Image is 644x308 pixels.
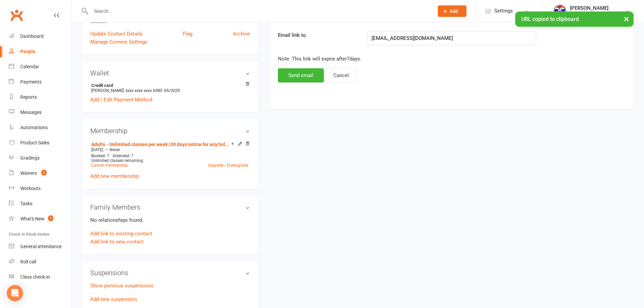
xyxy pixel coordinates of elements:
[515,11,634,27] div: URL copied to clipboard
[570,11,616,17] div: SRG Thai Boxing Gym
[8,7,25,24] a: Clubworx
[20,33,44,39] div: Dashboard
[7,285,23,301] div: Open Intercom Messenger
[233,30,250,38] a: Archive
[20,274,50,280] div: Class check-in
[9,105,71,120] a: Messages
[208,163,248,168] a: Upgrade / Downgrade
[90,204,250,211] h3: Family Members
[20,79,42,85] div: Payments
[48,215,53,221] span: 1
[9,29,71,44] a: Dashboard
[553,4,567,18] img: thumb_image1718682644.png
[20,201,32,206] div: Tasks
[90,127,250,135] h3: Membership
[438,5,467,17] button: Add
[20,49,35,54] div: People
[620,11,633,26] button: ×
[20,125,48,130] div: Automations
[9,90,71,105] a: Reports
[278,68,324,82] button: Send email
[90,296,137,302] a: Add new suspension
[90,69,250,77] h3: Wallet
[9,166,71,181] a: Waivers 1
[90,238,144,246] a: Add link to new contact
[9,254,71,269] a: Roll call
[41,170,47,175] span: 1
[110,147,120,152] span: Never
[9,74,71,90] a: Payments
[91,142,231,147] a: Adults - Unlimited classes per week (30 days notice for any hold or cancellation)
[90,173,139,179] a: Add new membership
[90,269,250,277] h3: Suspensions
[9,181,71,196] a: Workouts
[91,163,128,168] a: Cancel membership
[9,44,71,59] a: People
[90,230,152,238] a: Add link to existing contact
[9,135,71,150] a: Product Sales
[9,59,71,74] a: Calendar
[9,196,71,211] a: Tasks
[91,83,246,88] strong: Credit card
[90,82,250,94] li: [PERSON_NAME]
[20,186,41,191] div: Workouts
[20,244,62,249] div: General attendance
[90,38,147,46] a: Manage Comms Settings
[9,211,71,227] a: What's New1
[20,216,45,221] div: What's New
[20,155,40,161] div: Gradings
[326,68,357,82] button: Cancel
[9,239,71,254] a: General attendance kiosk mode
[450,8,458,14] span: Add
[570,5,616,11] div: [PERSON_NAME]
[89,6,429,16] input: Search...
[90,30,143,38] a: Update Contact Details
[113,153,134,158] span: Attended: 7
[90,96,152,104] a: Add / Edit Payment Method
[90,147,250,152] div: —
[91,158,143,163] span: Unlimited classes remaining
[90,216,250,224] p: No relationships found.
[20,259,36,264] div: Roll call
[20,140,49,145] div: Product Sales
[9,150,71,166] a: Gradings
[20,94,37,100] div: Reports
[494,3,513,19] span: Settings
[20,110,42,115] div: Messages
[183,30,192,38] a: Flag
[20,64,39,69] div: Calendar
[91,153,109,158] span: Booked: 7
[91,147,103,152] span: [DATE]
[20,170,37,176] div: Waivers
[9,269,71,285] a: Class kiosk mode
[278,55,626,63] p: Note: This link will expire after 7 days.
[164,88,180,93] span: 05/2029
[90,283,153,289] a: Show previous suspensions
[125,88,162,93] span: xxxx xxxx xxxx 6385
[273,31,362,39] label: Email link to
[9,120,71,135] a: Automations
